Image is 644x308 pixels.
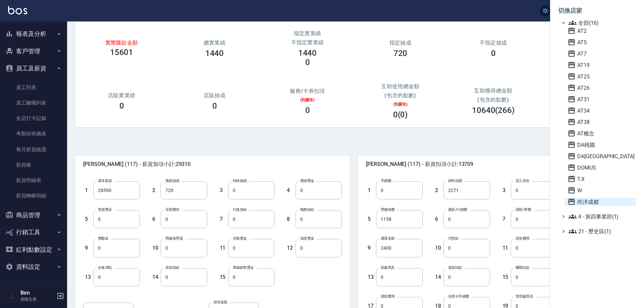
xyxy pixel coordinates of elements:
[568,118,633,126] span: AT38
[568,198,633,206] span: 尚洋成都
[568,72,633,80] span: AT25
[568,107,633,115] span: AT34
[569,19,633,27] span: 全部(16)
[558,3,636,19] li: 切換店家
[568,38,633,46] span: AT5
[568,141,633,149] span: DA桃園
[568,27,633,35] span: AT2
[568,152,633,160] span: DA[GEOGRAPHIC_DATA]
[568,50,633,58] span: AT7
[569,212,633,221] span: 4 - 第四事業部(1)
[568,129,633,137] span: AT概念
[568,186,633,194] span: W
[568,95,633,103] span: AT31
[569,227,633,235] span: 21 - 歷史區(1)
[568,84,633,92] span: AT26
[568,164,633,172] span: DOMUS
[568,175,633,183] span: T.X
[568,61,633,69] span: AT19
